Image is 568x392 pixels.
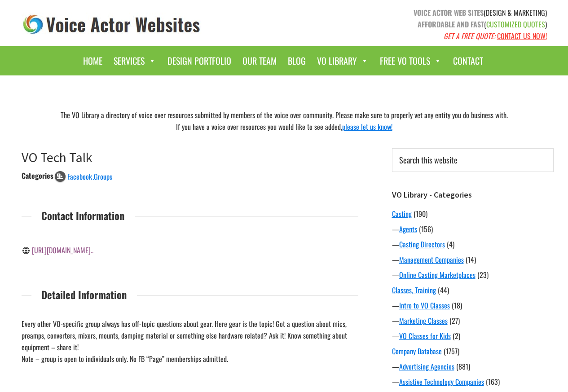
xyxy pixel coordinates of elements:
div: — [392,239,554,250]
a: CONTACT US NOW! [497,31,547,41]
span: (23) [477,269,489,280]
span: Detailed Information [31,286,137,303]
div: Every other VO-specific group always has off-topic questions about gear. Here gear is the topic! ... [22,318,358,353]
em: GET A FREE QUOTE: [444,31,495,41]
span: Contact Information [31,207,135,224]
div: Note – group is open to individuals only. No FB “Page” memberships admitted. [22,353,358,365]
a: VO Classes for Kids [399,330,451,341]
span: CUSTOMIZED QUOTES [486,19,545,30]
a: please let us know! [342,121,392,132]
div: — [392,315,554,326]
a: Facebook Groups [55,170,113,181]
span: (44) [438,285,449,295]
a: Classes, Training [392,285,436,295]
a: Design Portfolio [163,51,236,71]
span: (881) [456,361,470,372]
a: Contact [449,51,488,71]
a: Management Companies [399,254,464,265]
div: — [392,300,554,311]
h1: VO Tech Talk [22,149,358,165]
a: [URL][DOMAIN_NAME].. [32,245,93,255]
a: Services [109,51,161,71]
a: Free VO Tools [375,51,446,71]
div: Categories [22,170,53,181]
img: voice_actor_websites_logo [22,13,202,36]
span: (27) [449,315,460,326]
article: VO Tech Talk [22,149,358,379]
a: Intro to VO Classes [399,300,450,311]
p: (DESIGN & MARKETING) ( ) [291,7,547,42]
a: Marketing Classes [399,315,448,326]
a: Our Team [238,51,281,71]
div: — [392,224,554,234]
span: (156) [419,224,433,234]
span: (2) [453,330,460,341]
span: (4) [447,239,454,250]
div: — [392,269,554,280]
a: Casting [392,208,412,219]
span: (163) [486,376,500,387]
div: — [392,254,554,265]
a: Agents [399,224,417,234]
a: Company Database [392,346,442,357]
strong: VOICE ACTOR WEB SITES [414,7,484,18]
a: Online Casting Marketplaces [399,269,476,280]
a: Assistive Technology Companies [399,376,484,387]
a: Casting Directors [399,239,445,250]
input: Search this website [392,148,554,172]
div: — [392,361,554,372]
div: — [392,330,554,341]
a: Home [79,51,107,71]
div: — [392,376,554,387]
span: (1757) [444,346,459,357]
a: VO Library [313,51,373,71]
span: (14) [466,254,476,265]
strong: AFFORDABLE AND FAST [418,19,484,30]
div: The VO Library a directory of voice over resources submitted by members of the voice over communi... [15,107,554,135]
a: Blog [283,51,310,71]
span: (18) [452,300,462,311]
span: Facebook Groups [67,171,112,182]
span: (190) [414,208,427,219]
a: Advertising Agencies [399,361,454,372]
h3: VO Library - Categories [392,190,554,200]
